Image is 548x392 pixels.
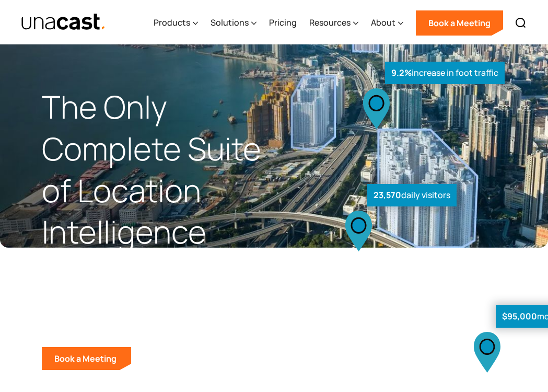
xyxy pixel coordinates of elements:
div: Solutions [211,2,256,44]
a: Book a Meeting [42,347,131,370]
strong: 23,570 [374,189,401,201]
p: Build better products and make smarter decisions with real-world location data. [42,303,274,335]
div: Solutions [211,16,249,29]
div: Products [154,2,198,44]
img: Unacast text logo [21,13,106,31]
a: Book a Meeting [416,10,503,36]
a: Pricing [269,2,297,44]
div: increase in foot traffic [385,62,505,84]
div: About [371,16,395,29]
div: Resources [309,16,351,29]
strong: 9.2% [391,67,412,78]
div: Products [154,16,190,29]
h1: The Only Complete Suite of Location Intelligence Solutions [42,86,274,295]
strong: $95,000 [502,310,537,322]
div: Resources [309,2,358,44]
div: About [371,2,403,44]
img: Search icon [515,17,527,29]
div: daily visitors [367,184,457,206]
a: home [21,13,106,31]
